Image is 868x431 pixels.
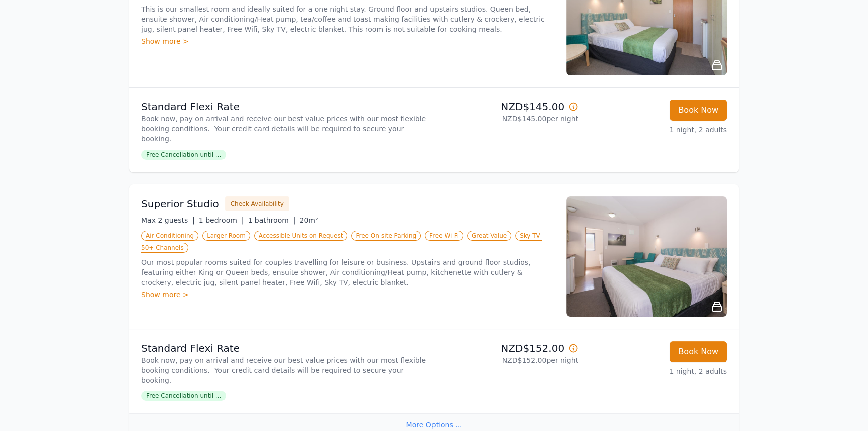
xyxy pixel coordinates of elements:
p: NZD$145.00 per night [438,114,578,124]
p: This is our smallest room and ideally suited for a one night stay. Ground floor and upstairs stud... [141,4,554,34]
span: Accessible Units on Request [254,231,348,241]
button: Book Now [670,341,727,362]
p: 1 night, 2 adults [586,366,727,376]
span: Air Conditioning [141,231,198,241]
span: Larger Room [202,231,250,241]
h3: Superior Studio [141,197,219,211]
span: 1 bathroom | [248,216,295,224]
span: 20m² [299,216,318,224]
span: Free Wi-Fi [425,231,463,241]
p: NZD$152.00 [438,341,578,355]
p: Our most popular rooms suited for couples travelling for leisure or business. Upstairs and ground... [141,257,554,288]
span: 1 bedroom | [199,216,244,224]
p: Book now, pay on arrival and receive our best value prices with our most flexible booking conditi... [141,355,430,385]
p: Standard Flexi Rate [141,341,430,355]
span: Free On-site Parking [351,231,421,241]
div: Show more > [141,290,554,300]
p: NZD$152.00 per night [438,355,578,365]
p: Standard Flexi Rate [141,100,430,114]
span: Max 2 guests | [141,216,195,224]
div: Show more > [141,36,554,46]
span: Great Value [467,231,511,241]
p: 1 night, 2 adults [586,125,727,135]
p: Book now, pay on arrival and receive our best value prices with our most flexible booking conditi... [141,114,430,144]
p: NZD$145.00 [438,100,578,114]
button: Book Now [670,100,727,121]
span: Free Cancellation until ... [141,150,226,160]
button: Check Availability [225,196,289,211]
span: Free Cancellation until ... [141,391,226,401]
